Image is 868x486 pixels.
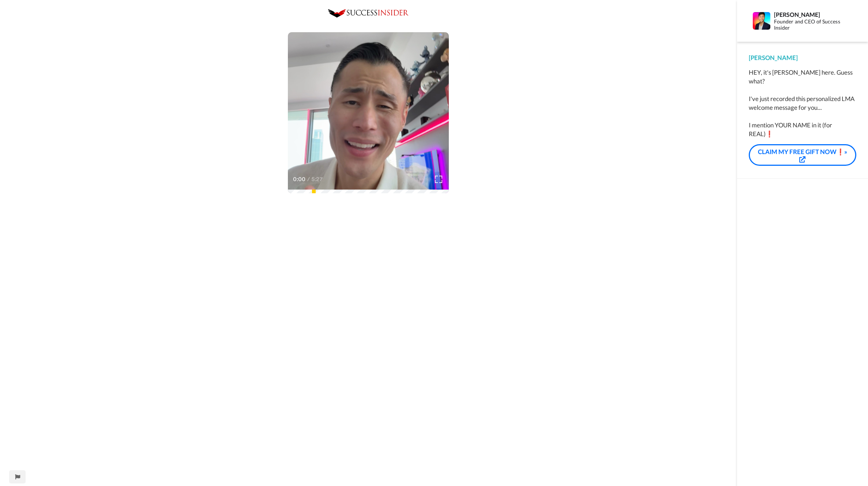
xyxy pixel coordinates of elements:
[774,19,856,31] div: Founder and CEO of Success Insider
[753,12,770,30] img: Profile Image
[311,175,324,184] span: 5:27
[749,53,856,62] div: [PERSON_NAME]
[293,175,306,184] span: 0:00
[307,175,310,184] span: /
[435,176,442,183] img: Full screen
[749,68,856,138] div: HEY, it's [PERSON_NAME] here. Guess what? I've just recorded this personalized LMA welcome messag...
[774,11,856,18] div: [PERSON_NAME]
[328,9,409,18] img: 0c8b3de2-5a68-4eb7-92e8-72f868773395
[749,144,856,166] a: CLAIM MY FREE GIFT NOW❗»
